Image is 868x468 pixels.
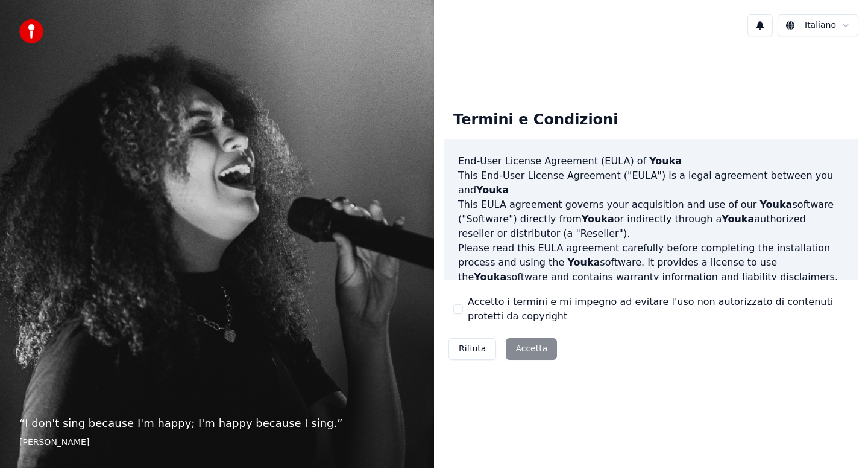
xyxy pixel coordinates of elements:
div: Termini e Condizioni [444,101,627,139]
p: “ I don't sing because I'm happy; I'm happy because I sing. ” [19,415,415,432]
footer: [PERSON_NAME] [19,437,415,449]
span: Youka [567,257,600,268]
span: Youka [474,271,506,283]
span: Youka [722,213,754,225]
p: Please read this EULA agreement carefully before completing the installation process and using th... [458,241,844,284]
span: Youka [476,184,509,196]
span: Youka [649,155,682,167]
span: Youka [759,199,792,210]
span: Youka [582,213,614,225]
button: Rifiuta [448,338,496,360]
label: Accetto i termini e mi impegno ad evitare l'uso non autorizzato di contenuti protetti da copyright [468,295,849,324]
img: youka [19,19,43,43]
p: This End-User License Agreement ("EULA") is a legal agreement between you and [458,168,844,197]
p: This EULA agreement governs your acquisition and use of our software ("Software") directly from o... [458,197,844,241]
h3: End-User License Agreement (EULA) of [458,154,844,168]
